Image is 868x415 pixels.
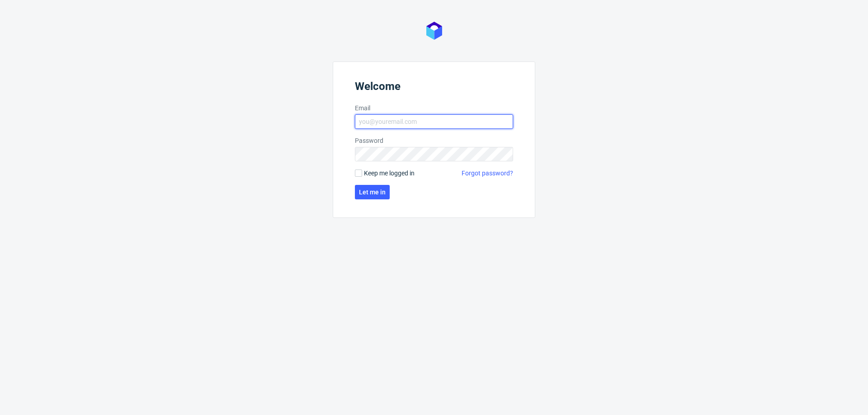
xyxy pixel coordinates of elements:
[355,185,390,199] button: Let me in
[355,114,513,129] input: you@youremail.com
[355,136,513,145] label: Password
[359,189,386,195] span: Let me in
[355,104,513,113] label: Email
[364,169,415,178] span: Keep me logged in
[462,169,513,178] a: Forgot password?
[355,80,513,96] header: Welcome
